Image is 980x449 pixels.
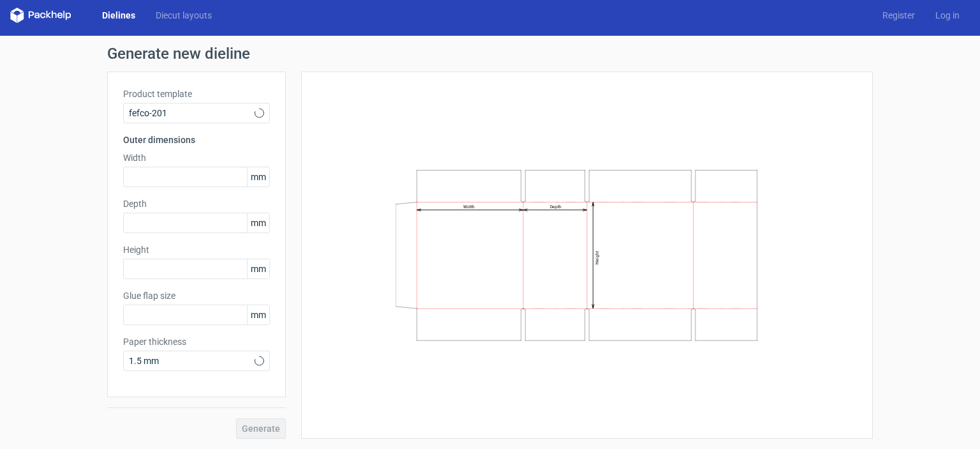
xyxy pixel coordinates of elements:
span: mm [247,305,269,324]
span: fefco-201 [129,107,255,119]
label: Glue flap size [123,289,270,302]
span: mm [247,167,269,186]
text: Width [463,204,475,209]
a: Diecut layouts [145,9,222,22]
label: Paper thickness [123,335,270,348]
h1: Generate new dieline [107,46,873,61]
label: Width [123,151,270,164]
span: mm [247,213,269,232]
label: Product template [123,88,270,100]
h3: Outer dimensions [123,133,270,146]
span: 1.5 mm [129,354,255,367]
text: Depth [550,204,561,209]
label: Depth [123,197,270,210]
a: Register [872,9,925,22]
a: Log in [925,9,970,22]
a: Dielines [92,9,145,22]
span: mm [247,259,269,278]
label: Height [123,243,270,256]
text: Height [595,251,600,264]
